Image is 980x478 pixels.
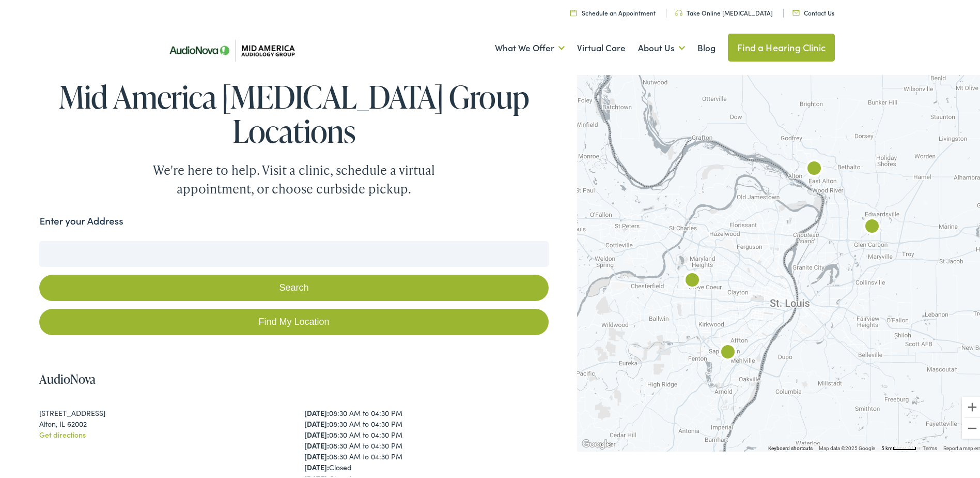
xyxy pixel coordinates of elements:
[819,443,875,449] span: Map data ©2025 Google
[570,6,656,15] a: Schedule an Appointment
[580,436,614,449] a: Open this area in Google Maps (opens a new window)
[129,159,459,196] div: We're here to help. Visit a clinic, schedule a virtual appointment, or choose curbside pickup.
[923,443,937,449] a: Terms (opens in new tab)
[39,368,96,385] a: AudioNova
[768,443,813,450] button: Keyboard shortcuts
[577,27,626,65] a: Virtual Care
[39,427,86,438] a: Get directions
[39,416,284,427] div: Alton, IL 62002
[39,406,284,416] div: [STREET_ADDRESS]
[39,239,548,265] input: Enter your address or zip code
[304,406,329,416] strong: [DATE]:
[878,442,920,449] button: Map Scale: 5 km per 42 pixels
[570,7,577,14] img: utility icon
[39,273,548,299] button: Search
[304,427,329,438] strong: [DATE]:
[728,32,835,59] a: Find a Hearing Clinic
[304,416,329,427] strong: [DATE]:
[715,339,740,364] div: AudioNova
[792,8,800,13] img: utility icon
[860,213,884,238] div: AudioNova
[680,267,705,292] div: AudioNova
[675,8,682,14] img: utility icon
[697,27,715,65] a: Blog
[802,155,827,180] div: AudioNova
[638,27,685,65] a: About Us
[304,460,329,470] strong: [DATE]:
[580,436,614,449] img: Google
[495,27,565,65] a: What We Offer
[39,78,548,146] h1: Mid America [MEDICAL_DATA] Group Locations
[792,6,834,15] a: Contact Us
[881,443,893,449] span: 5 km
[39,212,123,227] label: Enter your Address
[304,438,329,449] strong: [DATE]:
[675,6,773,15] a: Take Online [MEDICAL_DATA]
[39,307,548,333] a: Find My Location
[304,449,329,459] strong: [DATE]:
